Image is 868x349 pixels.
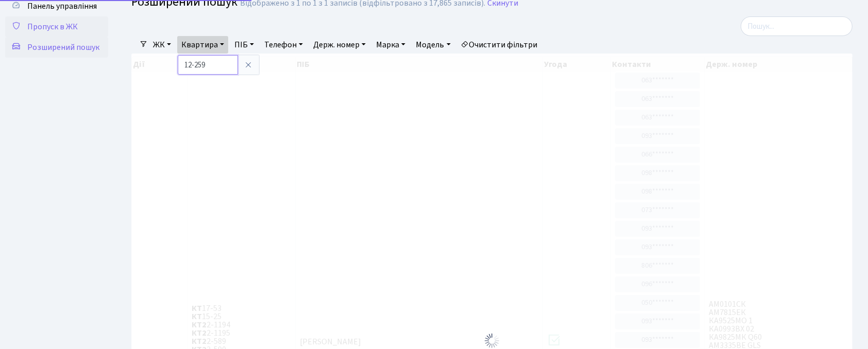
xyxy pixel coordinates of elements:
a: Пропуск в ЖК [5,16,108,37]
a: Очистити фільтри [457,36,542,54]
span: Панель управління [27,1,97,12]
a: Телефон [260,36,307,54]
a: Модель [412,36,454,54]
a: Розширений пошук [5,37,108,58]
img: Обробка... [484,333,500,349]
input: Пошук... [741,16,853,36]
span: Пропуск в ЖК [27,21,78,32]
a: ПІБ [230,36,258,54]
a: ЖК [149,36,175,54]
a: Держ. номер [309,36,370,54]
a: Квартира [177,36,228,54]
span: Розширений пошук [27,42,99,53]
a: Марка [372,36,410,54]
